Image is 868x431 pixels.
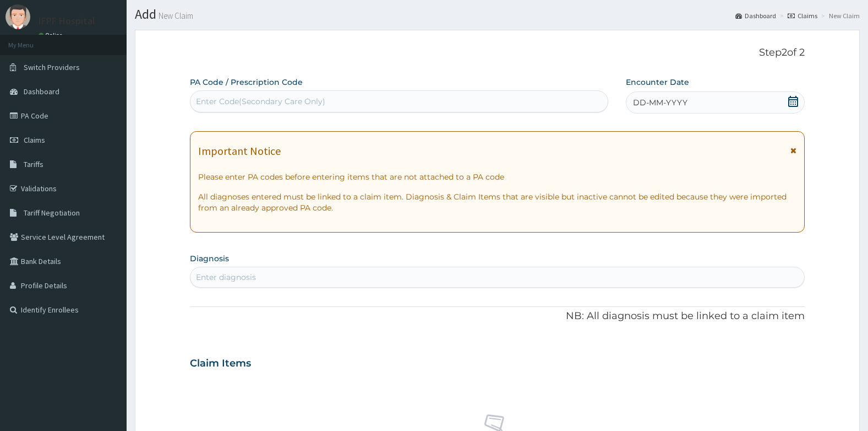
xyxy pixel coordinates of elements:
[626,77,689,88] label: Encounter Date
[190,358,251,370] h3: Claim Items
[24,135,45,145] span: Claims
[196,96,325,107] div: Enter Code(Secondary Care Only)
[818,11,860,20] li: New Claim
[156,12,193,20] small: New Claim
[24,159,43,169] span: Tariffs
[198,145,281,157] h1: Important Notice
[190,77,303,88] label: PA Code / Prescription Code
[39,16,95,26] p: IFPF Hospital
[6,4,30,29] img: User Image
[39,31,65,39] a: Online
[198,191,797,213] p: All diagnoses entered must be linked to a claim item. Diagnosis & Claim Items that are visible bu...
[633,97,687,108] span: DD-MM-YYYY
[198,171,797,182] p: Please enter PA codes before entering items that are not attached to a PA code
[196,272,256,283] div: Enter diagnosis
[135,7,860,21] h1: Add
[735,11,776,20] a: Dashboard
[24,208,80,218] span: Tariff Negotiation
[190,47,805,59] p: Step 2 of 2
[24,87,59,96] span: Dashboard
[788,11,817,20] a: Claims
[190,253,229,264] label: Diagnosis
[24,62,80,72] span: Switch Providers
[190,309,805,324] p: NB: All diagnosis must be linked to a claim item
